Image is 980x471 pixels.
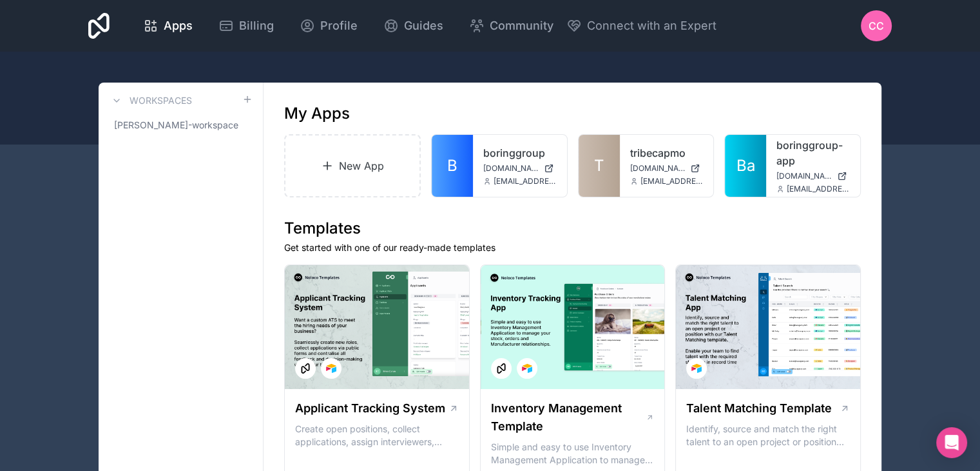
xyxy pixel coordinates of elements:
[594,155,604,176] span: T
[109,93,192,108] a: Workspaces
[490,17,553,35] span: Community
[776,137,850,168] a: boringgroup-app
[164,17,193,35] span: Apps
[284,218,861,239] h1: Templates
[130,94,192,107] h3: Workspaces
[459,12,564,40] a: Community
[133,12,203,40] a: Apps
[483,163,557,174] a: [DOMAIN_NAME]
[289,12,368,40] a: Profile
[114,119,238,132] span: [PERSON_NAME]-workspace
[776,171,850,181] a: [DOMAIN_NAME]
[587,17,716,35] span: Connect with an Expert
[295,423,459,448] p: Create open positions, collect applications, assign interviewers, centralise candidate feedback a...
[566,17,716,35] button: Connect with an Expert
[494,176,557,186] span: [EMAIL_ADDRESS][DOMAIN_NAME]
[640,176,704,186] span: [EMAIL_ADDRESS][DOMAIN_NAME]
[284,103,350,124] h1: My Apps
[686,423,850,448] p: Identify, source and match the right talent to an open project or position with our Talent Matchi...
[320,17,358,35] span: Profile
[630,163,704,174] a: [DOMAIN_NAME]
[483,145,557,161] a: boringgroup
[736,155,755,176] span: Ba
[284,134,421,197] a: New App
[373,12,454,40] a: Guides
[284,241,861,254] p: Get started with one of our ready-made templates
[686,399,832,417] h1: Talent Matching Template
[432,135,473,197] a: B
[522,363,532,374] img: Airtable Logo
[787,184,850,194] span: [EMAIL_ADDRESS][DOMAIN_NAME]
[404,17,443,35] span: Guides
[630,145,704,161] a: tribecapmo
[491,399,646,436] h1: Inventory Management Template
[936,427,967,458] div: Open Intercom Messenger
[483,163,539,174] span: [DOMAIN_NAME]
[725,135,766,197] a: Ba
[691,363,702,374] img: Airtable Logo
[447,155,457,176] span: B
[239,17,274,35] span: Billing
[869,18,884,34] span: CC
[208,12,284,40] a: Billing
[630,163,686,174] span: [DOMAIN_NAME]
[491,441,655,466] p: Simple and easy to use Inventory Management Application to manage your stock, orders and Manufact...
[109,114,253,137] a: [PERSON_NAME]-workspace
[579,135,620,197] a: T
[326,363,336,374] img: Airtable Logo
[776,171,832,181] span: [DOMAIN_NAME]
[295,399,445,417] h1: Applicant Tracking System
